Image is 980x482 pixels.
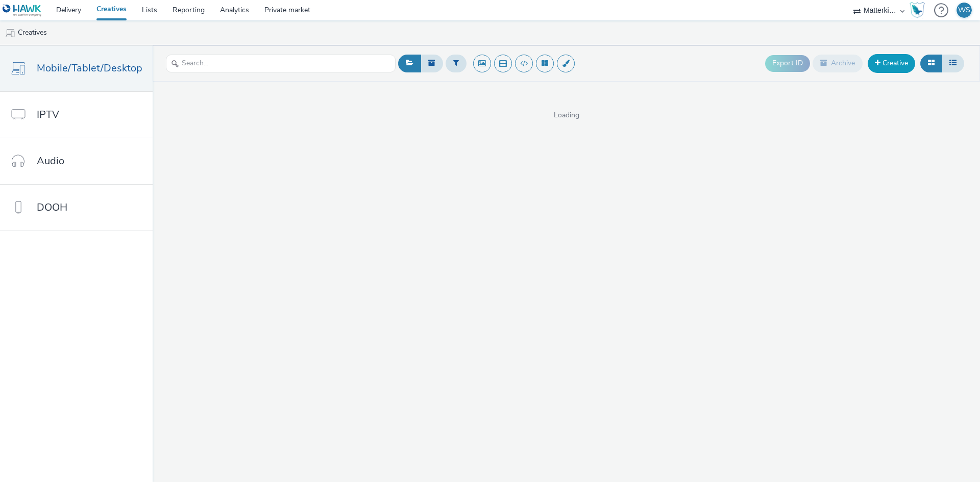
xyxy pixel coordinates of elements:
[910,2,929,18] a: Hawk Academy
[868,54,915,72] a: Creative
[942,55,964,72] button: Table
[958,3,970,18] div: WS
[37,154,64,168] span: Audio
[37,200,67,215] span: DOOH
[166,55,396,72] input: Search...
[37,61,142,75] span: Mobile/Tablet/Desktop
[765,55,810,71] button: Export ID
[910,2,925,18] img: Hawk Academy
[153,110,980,120] span: Loading
[5,28,15,38] img: mobile
[37,107,59,122] span: IPTV
[920,55,942,72] button: Grid
[813,55,863,72] button: Archive
[3,4,42,17] img: undefined Logo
